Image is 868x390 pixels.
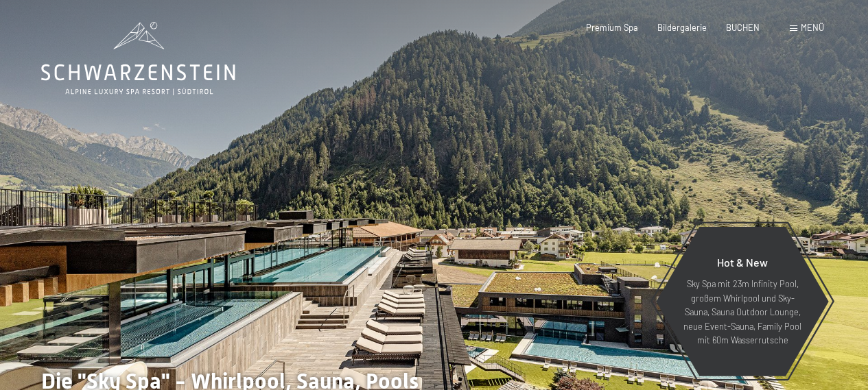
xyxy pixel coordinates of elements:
[683,277,802,347] p: Sky Spa mit 23m Infinity Pool, großem Whirlpool und Sky-Sauna, Sauna Outdoor Lounge, neue Event-S...
[586,22,638,33] a: Premium Spa
[655,226,830,377] a: Hot & New Sky Spa mit 23m Infinity Pool, großem Whirlpool und Sky-Sauna, Sauna Outdoor Lounge, ne...
[801,22,824,33] span: Menü
[717,256,768,269] span: Hot & New
[657,22,707,33] a: Bildergalerie
[726,22,760,33] a: BUCHEN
